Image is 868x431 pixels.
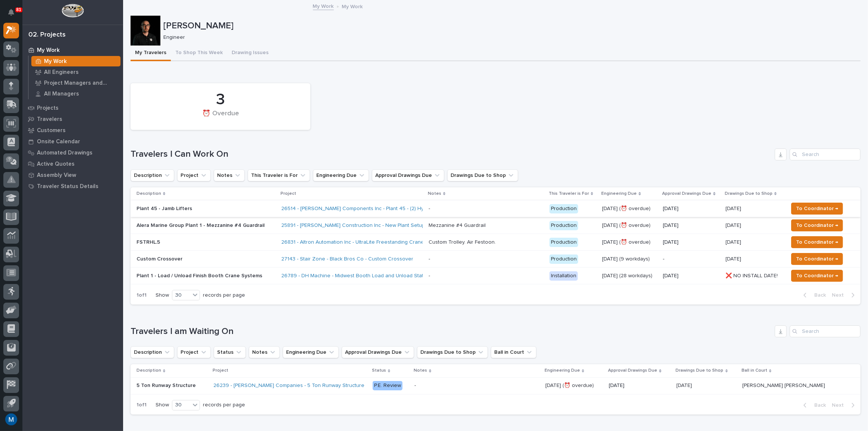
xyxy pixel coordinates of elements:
[832,402,848,409] span: Next
[22,136,123,147] a: Onsite Calendar
[601,190,637,198] p: Engineering Due
[790,149,861,160] div: Search
[137,273,267,279] p: Plant 1 - Load / Unload Finish Booth Crane Systems
[137,222,267,229] p: Alera Marine Group Plant 1 - Mezzanine #4 Guardrail
[22,113,123,125] a: Travelers
[22,169,123,181] a: Assembly View
[28,31,66,39] div: 02. Projects
[608,366,657,375] p: Approval Drawings Due
[549,238,578,247] div: Production
[137,381,197,389] p: 5 Ton Runway Structure
[143,90,298,109] div: 3
[742,366,767,375] p: Ball in Court
[810,292,826,299] span: Back
[283,346,339,358] button: Engineering Due
[414,366,427,375] p: Notes
[798,402,829,409] button: Back
[248,169,310,181] button: This Traveler is For
[832,292,848,299] span: Next
[22,181,123,192] a: Traveler Status Details
[726,271,779,279] p: ❌ NO INSTALL DATE!
[791,219,843,231] button: To Coordinator →
[131,46,171,61] button: My Travelers
[44,91,79,97] p: All Managers
[163,21,858,31] p: [PERSON_NAME]
[602,273,657,279] p: [DATE] (28 workdays)
[9,9,19,21] div: Notifications81
[37,138,80,145] p: Onsite Calendar
[342,2,363,10] p: My Work
[203,292,245,299] p: records per page
[810,402,826,409] span: Back
[131,169,174,181] button: Description
[37,150,93,156] p: Automated Drawings
[44,80,117,87] p: Project Managers and Engineers
[22,158,123,169] a: Active Quotes
[281,256,413,262] a: 27143 - Stair Zone - Black Bros Co - Custom Crossover
[214,346,246,358] button: Status
[742,381,827,389] p: [PERSON_NAME] [PERSON_NAME]
[131,377,861,394] tr: 5 Ton Runway Structure5 Ton Runway Structure 26239 - [PERSON_NAME] Companies - 5 Ton Runway Struc...
[156,292,169,299] p: Show
[172,291,190,299] div: 30
[663,206,720,212] p: [DATE]
[44,69,79,76] p: All Engineers
[213,366,228,375] p: Project
[429,222,486,229] div: Mezzanine #4 Guardrail
[131,251,861,268] tr: Custom Crossover27143 - Stair Zone - Black Bros Co - Custom Crossover - Production[DATE] (9 workd...
[3,4,19,20] button: Notifications
[791,270,843,282] button: To Coordinator →
[791,236,843,248] button: To Coordinator →
[37,127,66,134] p: Customers
[549,204,578,213] div: Production
[37,161,75,168] p: Active Quotes
[281,206,512,212] a: 26514 - [PERSON_NAME] Components Inc - Plant 45 - (2) Hyperlite ¼ ton bridge cranes; 24’ x 60’
[829,292,861,299] button: Next
[676,366,724,375] p: Drawings Due to Shop
[429,273,430,279] div: -
[429,206,430,212] div: -
[663,222,720,229] p: [DATE]
[131,326,772,337] h1: Travelers I am Waiting On
[725,190,773,198] p: Drawings Due to Shop
[796,271,838,280] span: To Coordinator →
[29,56,123,66] a: My Work
[726,238,743,246] p: [DATE]
[342,346,414,358] button: Approval Drawings Due
[131,149,772,160] h1: Travelers I Can Work On
[602,239,657,246] p: [DATE] (⏰ overdue)
[602,206,657,212] p: [DATE] (⏰ overdue)
[16,7,21,12] p: 81
[143,110,298,125] div: ⏰ Overdue
[726,221,743,229] p: [DATE]
[663,256,720,262] p: -
[491,346,536,358] button: Ball in Court
[249,346,280,358] button: Notes
[798,292,829,299] button: Back
[549,254,578,264] div: Production
[790,325,861,337] input: Search
[37,116,62,123] p: Travelers
[177,169,211,181] button: Project
[172,401,190,409] div: 30
[602,256,657,262] p: [DATE] (9 workdays)
[29,88,123,99] a: All Managers
[663,273,720,279] p: [DATE]
[163,34,855,41] p: Engineer
[227,46,273,61] button: Drawing Issues
[37,172,76,179] p: Assembly View
[131,396,153,414] p: 1 of 1
[447,169,518,181] button: Drawings Due to Shop
[131,268,861,284] tr: Plant 1 - Load / Unload Finish Booth Crane Systems26789 - DH Machine - Midwest Booth Load and Unl...
[726,204,743,212] p: [DATE]
[44,58,67,65] p: My Work
[37,47,60,54] p: My Work
[131,234,861,251] tr: FSTRHL.526831 - Altron Automation Inc - UltraLite Freestanding Crane Custom Trolley. Air Festoon....
[137,190,161,198] p: Description
[203,402,245,408] p: records per page
[417,346,488,358] button: Drawings Due to Shop
[372,366,386,375] p: Status
[796,221,838,230] span: To Coordinator →
[796,204,838,213] span: To Coordinator →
